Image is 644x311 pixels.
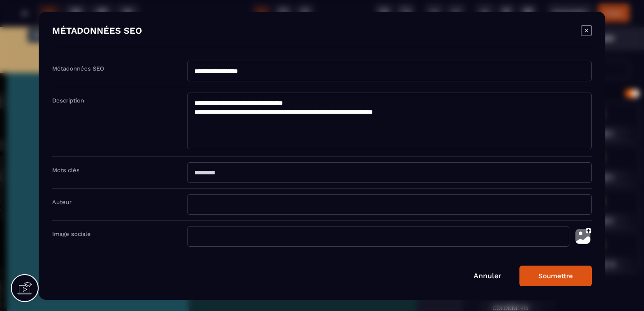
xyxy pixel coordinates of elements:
a: Annuler [474,271,501,280]
img: photo-upload.002a6cb0.svg [574,226,592,247]
label: Description [52,97,84,104]
h1: - Sans avoir besoin de tout plaquer - Sans nouvelles contraintes - Sans devoir vous justifier [135,210,513,251]
text: MASTERCLASS INEDITE dimanche 19 octobre à 18h00 [13,7,634,39]
label: Auteur [52,199,72,205]
label: Mots clés [52,167,80,173]
h4: MÉTADONNÉES SEO [52,25,142,38]
h1: Vous sentez que vous touchez le fond ? Voici la méthode qui a permis à des soignants épuisés de r... [135,72,513,192]
button: Soumettre [519,266,592,286]
label: Image sociale [52,231,91,237]
label: Métadonnées SEO [52,65,104,72]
